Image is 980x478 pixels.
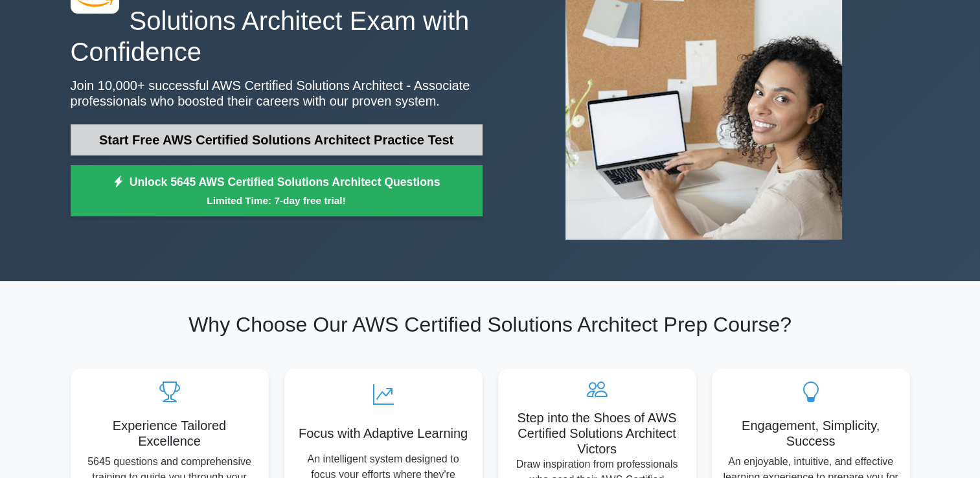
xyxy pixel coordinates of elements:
small: Limited Time: 7-day free trial! [87,193,466,208]
p: Join 10,000+ successful AWS Certified Solutions Architect - Associate professionals who boosted t... [71,78,483,109]
h5: Experience Tailored Excellence [81,418,258,449]
h5: Focus with Adaptive Learning [295,426,472,441]
a: Start Free AWS Certified Solutions Architect Practice Test [71,124,483,155]
h5: Engagement, Simplicity, Success [722,418,900,449]
a: Unlock 5645 AWS Certified Solutions Architect QuestionsLimited Time: 7-day free trial! [71,165,483,217]
h2: Why Choose Our AWS Certified Solutions Architect Prep Course? [71,312,910,337]
h5: Step into the Shoes of AWS Certified Solutions Architect Victors [508,410,686,457]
